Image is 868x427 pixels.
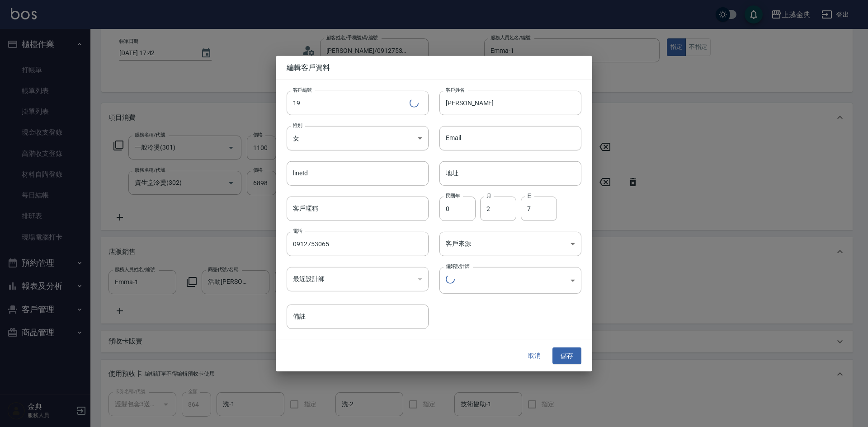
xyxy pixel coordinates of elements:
label: 電話 [293,228,302,235]
button: 儲存 [552,347,581,364]
label: 客戶編號 [293,86,312,93]
label: 偏好設計師 [446,263,469,270]
label: 月 [486,192,491,199]
label: 日 [527,192,532,199]
span: 編輯客戶資料 [287,63,581,72]
label: 客戶姓名 [446,86,465,93]
button: 取消 [520,347,549,364]
label: 民國年 [446,192,460,199]
label: 性別 [293,122,302,128]
div: 女 [287,126,429,150]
